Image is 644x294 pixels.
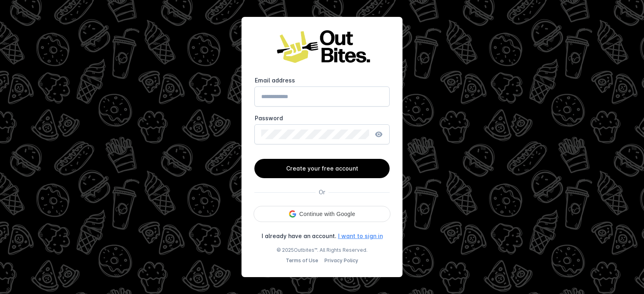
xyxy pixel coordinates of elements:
[277,247,367,254] span: © 2025 . All Rights Reserved.
[274,30,370,64] img: Logo image
[338,232,383,240] a: I want to sign in
[255,115,283,121] mat-label: Password
[324,257,358,263] a: Privacy Policy
[255,77,295,84] mat-label: Email address
[254,206,390,222] div: Continue with Google
[262,232,336,240] div: I already have an account.
[294,247,317,253] a: Outbites™
[286,165,358,172] span: Create your free account
[286,257,318,263] a: Terms of Use
[319,188,325,196] div: Or
[299,210,355,218] span: Continue with Google
[254,159,390,178] button: Create your free account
